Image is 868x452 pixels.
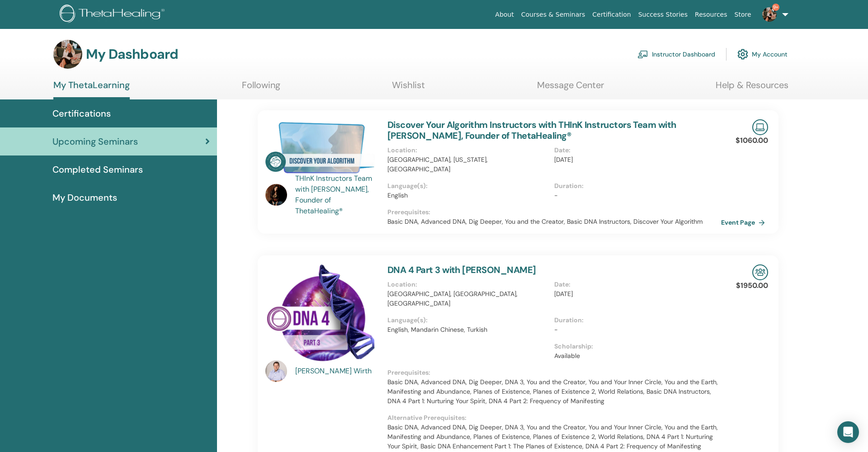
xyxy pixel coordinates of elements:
[762,7,777,22] img: default.jpg
[387,155,549,174] p: [GEOGRAPHIC_DATA], [US_STATE], [GEOGRAPHIC_DATA]
[491,6,517,23] a: About
[387,181,549,191] p: Language(s) :
[387,325,549,334] p: English, Mandarin Chinese, Turkish
[265,184,287,206] img: default.jpg
[387,368,721,377] p: Prerequisites :
[554,325,716,334] p: -
[554,342,716,351] p: Scholarship :
[554,146,716,155] p: Date :
[52,163,143,176] span: Completed Seminars
[53,40,82,69] img: default.jpg
[752,119,768,135] img: Live Online Seminar
[518,6,589,23] a: Courses & Seminars
[242,80,280,97] a: Following
[554,191,716,200] p: -
[387,191,549,200] p: English
[721,216,769,229] a: Event Page
[691,6,731,23] a: Resources
[53,80,130,99] a: My ThetaLearning
[392,80,425,97] a: Wishlist
[387,280,549,289] p: Location :
[387,207,721,217] p: Prerequisites :
[387,119,676,141] a: Discover Your Algorithm Instructors with THInK Instructors Team with [PERSON_NAME], Founder of Th...
[752,264,768,280] img: In-Person Seminar
[387,217,721,226] p: Basic DNA, Advanced DNA, Dig Deeper, You and the Creator, Basic DNA Instructors, Discover Your Al...
[637,44,715,64] a: Instructor Dashboard
[387,315,549,325] p: Language(s) :
[52,107,111,120] span: Certifications
[635,6,691,23] a: Success Stories
[554,280,716,289] p: Date :
[637,50,648,58] img: chalkboard-teacher.svg
[716,80,788,97] a: Help & Resources
[295,366,379,377] a: [PERSON_NAME] Wirth
[589,6,634,23] a: Certification
[731,6,755,23] a: Store
[295,173,379,217] a: THInK Instructors Team with [PERSON_NAME], Founder of ThetaHealing®
[737,47,748,62] img: cog.svg
[837,421,859,443] div: Open Intercom Messenger
[387,289,549,308] p: [GEOGRAPHIC_DATA], [GEOGRAPHIC_DATA], [GEOGRAPHIC_DATA]
[554,181,716,191] p: Duration :
[387,413,721,423] p: Alternative Prerequisites :
[554,155,716,165] p: [DATE]
[537,80,604,97] a: Message Center
[387,377,721,406] p: Basic DNA, Advanced DNA, Dig Deeper, DNA 3, You and the Creator, You and Your Inner Circle, You a...
[387,146,549,155] p: Location :
[554,351,716,361] p: Available
[265,360,287,382] img: default.jpg
[60,5,168,25] img: logo.png
[737,44,788,64] a: My Account
[52,191,117,204] span: My Documents
[554,289,716,299] p: [DATE]
[772,4,779,11] span: 9+
[265,264,377,363] img: DNA 4 Part 3
[86,46,178,62] h3: My Dashboard
[265,119,377,176] img: Discover Your Algorithm Instructors
[52,135,138,148] span: Upcoming Seminars
[554,315,716,325] p: Duration :
[387,264,536,276] a: DNA 4 Part 3 with [PERSON_NAME]
[736,135,768,146] p: $1060.00
[736,280,768,291] p: $1950.00
[387,423,721,451] p: Basic DNA, Advanced DNA, Dig Deeper, DNA 3, You and the Creator, You and Your Inner Circle, You a...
